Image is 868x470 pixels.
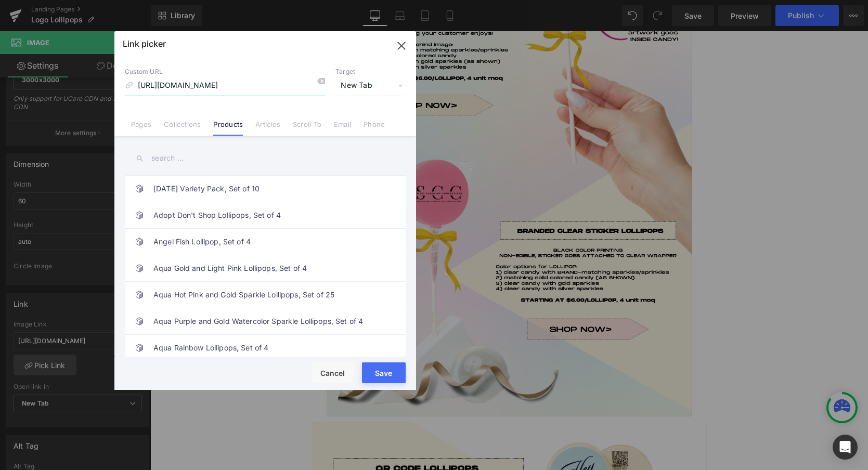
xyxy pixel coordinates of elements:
a: Collections [164,120,201,136]
p: Link picker [123,38,166,49]
input: search ... [125,147,406,170]
a: Phone [364,120,385,136]
a: Products [213,120,243,136]
a: Adopt Don't Shop Lollipops, Set of 4 [153,202,382,228]
p: Custom URL [125,68,325,76]
a: Aqua Hot Pink and Gold Sparkle Lollipops, Set of 25 [153,282,382,308]
a: Pages [131,120,151,136]
a: Aqua Rainbow Lollipops, Set of 4 [153,335,382,361]
input: https://gempages.net [125,76,325,96]
a: Aqua Purple and Gold Watercolor Sparkle Lollipops, Set of 4 [153,308,382,334]
a: Angel Fish Lollipop, Set of 4 [153,229,382,255]
p: Target [335,68,406,76]
a: Articles [255,120,280,136]
a: Aqua Gold and Light Pink Lollipops, Set of 4 [153,255,382,281]
div: Open Intercom Messenger [833,435,858,460]
button: Save [362,362,406,383]
a: Scroll To [293,120,321,136]
a: Email [334,120,351,136]
button: Cancel [312,362,354,383]
a: [DATE] Variety Pack, Set of 10 [153,176,382,202]
span: New Tab [335,76,406,96]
